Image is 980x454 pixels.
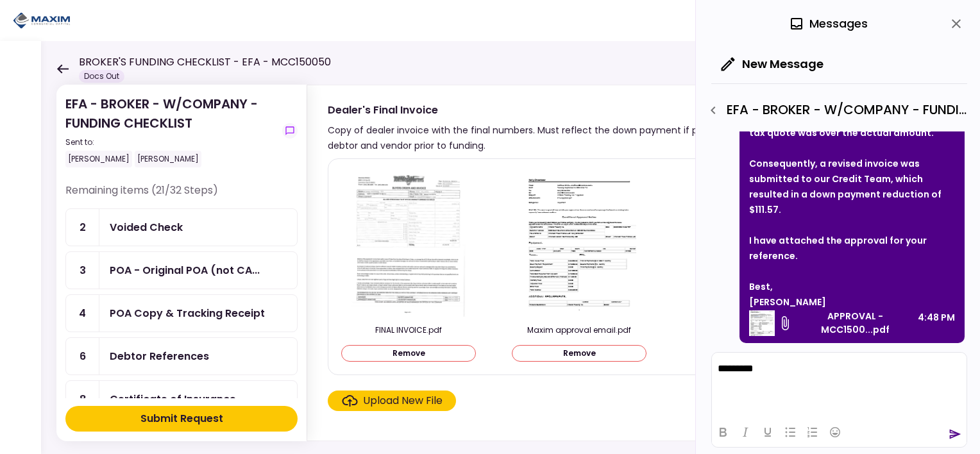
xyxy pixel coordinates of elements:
[749,310,918,337] button: APPROVAL - MCC150050 Arizona Trucking Inc. 2025.09.05 (1).pdf
[328,122,852,153] div: Copy of dealer invoice with the final numbers. Must reflect the down payment if paid to dealer, m...
[282,123,298,139] button: show-messages
[65,406,298,432] button: Submit Request
[749,233,955,264] div: I have attached the approval for your reference.
[749,279,955,294] div: Best,
[110,262,260,278] div: POA - Original POA (not CA or GA)
[65,294,298,332] a: 4POA Copy & Tracking Receipt
[65,151,132,167] div: [PERSON_NAME]
[802,423,824,441] button: Numbered list
[79,70,124,83] div: Docs Out
[65,251,298,289] a: 3POA - Original POA (not CA or GA)
[66,209,99,246] div: 2
[949,428,961,441] button: send
[341,324,476,336] div: FINAL INVOICE.pdf
[307,85,954,441] div: Dealer's Final InvoiceCopy of dealer invoice with the final numbers. Must reflect the down paymen...
[749,310,775,336] img: 1VQAAAAZJREFUAwBbyCb73GOMhQAAAABJRU5ErkJggg==
[110,305,265,321] div: POA Copy & Tracking Receipt
[65,380,298,418] a: 8Certificate of Insurance
[65,137,277,148] div: Sent to:
[749,294,955,310] div: [PERSON_NAME]
[13,11,71,30] img: Partner icon
[711,47,834,81] button: New Message
[65,183,298,208] div: Remaining items (21/32 Steps)
[734,423,756,441] button: Italic
[363,393,443,408] div: Upload New File
[793,310,918,337] span: APPROVAL - MCC150050 Arizona Trucking Inc. 2025.09.05 (1).pdf
[702,99,967,121] div: EFA - BROKER - W/COMPANY - FUNDING CHECKLIST - Dealer's Final Invoice
[789,14,868,33] div: Messages
[749,156,955,217] div: Consequently, a revised invoice was submitted to our Credit Team, which resulted in a down paymen...
[65,208,298,246] a: 2Voided Check
[110,219,183,235] div: Voided Check
[328,391,456,411] span: Click here to upload the required document
[712,423,734,441] button: Bold
[110,348,209,364] div: Debtor References
[140,411,223,426] div: Submit Request
[66,295,99,332] div: 4
[135,151,201,167] div: [PERSON_NAME]
[66,252,99,289] div: 3
[65,94,277,167] div: EFA - BROKER - W/COMPANY - FUNDING CHECKLIST
[65,337,298,375] a: 6Debtor References
[779,423,801,441] button: Bullet list
[66,381,99,417] div: 8
[512,324,646,336] div: Maxim approval email.pdf
[341,345,476,362] button: Remove
[757,423,779,441] button: Underline
[512,345,646,362] button: Remove
[79,55,331,70] h1: BROKER'S FUNDING CHECKLIST - EFA - MCC150050
[66,338,99,374] div: 6
[918,310,955,337] div: 4:48 PM
[824,423,846,441] button: Emojis
[328,102,852,118] div: Dealer's Final Invoice
[712,353,967,417] iframe: Rich Text Area
[945,13,967,35] button: close
[110,391,236,407] div: Certificate of Insurance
